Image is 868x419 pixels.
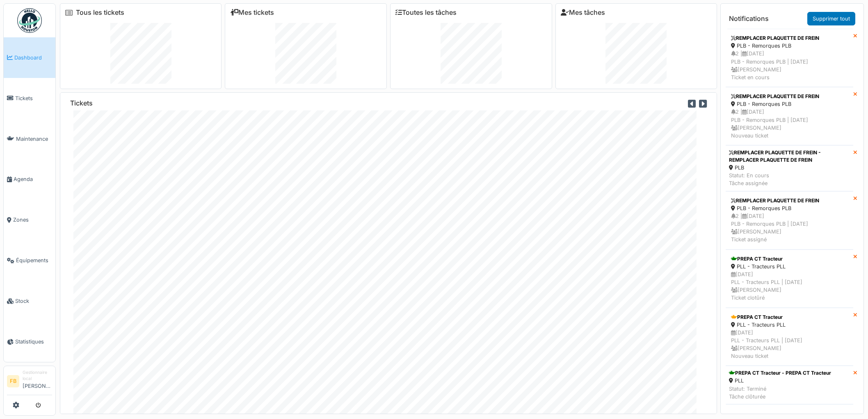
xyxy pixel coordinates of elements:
a: Toutes les tâches [395,9,457,16]
a: Stock [4,281,55,321]
div: REMPLACER PLAQUETTE DE FREIN - REMPLACER PLAQUETTE DE FREIN [729,149,850,164]
span: Dashboard [14,54,52,62]
span: Stock [15,297,52,305]
a: REMPLACER PLAQUETTE DE FREIN PLB - Remorques PLB 2 |[DATE]PLB - Remorques PLB | [DATE] [PERSON_NA... [726,87,853,145]
div: PLB - Remorques PLB [731,204,848,212]
a: PREPA CT Tracteur PLL - Tracteurs PLL [DATE]PLL - Tracteurs PLL | [DATE] [PERSON_NAME]Ticket clotûré [726,250,853,308]
a: REMPLACER PLAQUETTE DE FREIN - REMPLACER PLAQUETTE DE FREIN PLB Statut: En coursTâche assignée [726,145,853,191]
div: Statut: Terminé Tâche clôturée [729,385,831,401]
a: Supprimer tout [807,12,855,25]
a: Équipements [4,240,55,281]
img: Badge_color-CXgf-gQk.svg [17,8,42,33]
div: PLB [729,164,850,172]
a: Tous les tickets [76,9,124,16]
span: Zones [13,216,52,224]
a: Mes tickets [230,9,274,16]
div: [DATE] PLL - Tracteurs PLL | [DATE] [PERSON_NAME] Nouveau ticket [731,329,848,360]
a: Mes tâches [561,9,605,16]
a: FB Gestionnaire local[PERSON_NAME] [7,369,52,395]
li: FB [7,375,19,387]
div: PREPA CT Tracteur - PREPA CT Tracteur [729,369,831,377]
a: Zones [4,200,55,240]
a: REMPLACER PLAQUETTE DE FREIN PLB - Remorques PLB 2 |[DATE]PLB - Remorques PLB | [DATE] [PERSON_NA... [726,29,853,87]
div: PLL - Tracteurs PLL [731,263,848,270]
div: PLB - Remorques PLB [731,100,848,108]
span: Maintenance [16,135,52,143]
div: [DATE] PLL - Tracteurs PLL | [DATE] [PERSON_NAME] Ticket clotûré [731,270,848,302]
span: Statistiques [15,338,52,346]
a: PREPA CT Tracteur PLL - Tracteurs PLL [DATE]PLL - Tracteurs PLL | [DATE] [PERSON_NAME]Nouveau ticket [726,308,853,366]
a: Agenda [4,159,55,200]
span: Équipements [16,256,52,264]
div: PREPA CT Tracteur [731,314,848,321]
div: 2 | [DATE] PLB - Remorques PLB | [DATE] [PERSON_NAME] Ticket assigné [731,212,848,244]
a: PREPA CT Tracteur - PREPA CT Tracteur PLL Statut: TerminéTâche clôturée [726,366,853,404]
a: Tickets [4,78,55,119]
a: REMPLACER PLAQUETTE DE FREIN PLB - Remorques PLB 2 |[DATE]PLB - Remorques PLB | [DATE] [PERSON_NA... [726,191,853,250]
div: REMPLACER PLAQUETTE DE FREIN [731,197,848,204]
div: REMPLACER PLAQUETTE DE FREIN [731,34,848,42]
div: REMPLACER PLAQUETTE DE FREIN [731,93,848,100]
h6: Notifications [729,15,769,23]
span: Agenda [14,175,52,183]
div: PLL - Tracteurs PLL [731,321,848,329]
a: Dashboard [4,37,55,78]
div: 2 | [DATE] PLB - Remorques PLB | [DATE] [PERSON_NAME] Nouveau ticket [731,108,848,140]
div: PREPA CT Tracteur [731,255,848,263]
a: Maintenance [4,119,55,159]
div: 2 | [DATE] PLB - Remorques PLB | [DATE] [PERSON_NAME] Ticket en cours [731,50,848,81]
div: PLB - Remorques PLB [731,42,848,50]
li: [PERSON_NAME] [23,369,52,393]
div: Statut: En cours Tâche assignée [729,172,850,187]
a: Statistiques [4,321,55,362]
h6: Tickets [70,99,93,107]
div: Gestionnaire local [23,369,52,382]
span: Tickets [15,94,52,102]
div: PLL [729,377,831,385]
